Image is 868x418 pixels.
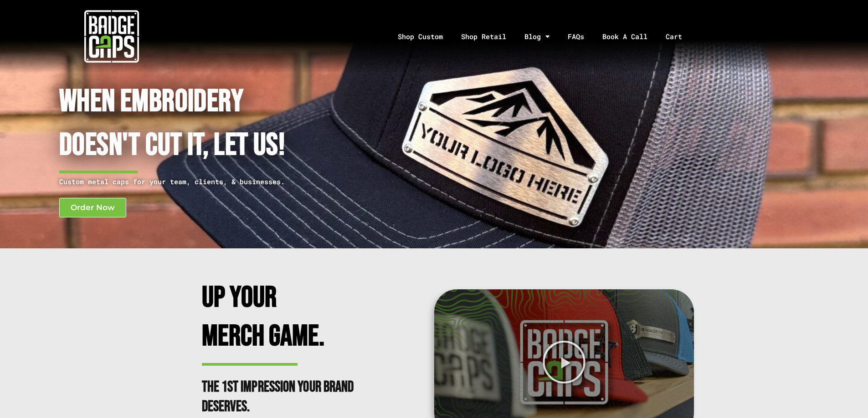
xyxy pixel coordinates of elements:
h2: The 1st impression your brand deserves. [202,378,361,417]
img: badgecaps white logo with green acccent [84,9,139,64]
a: Book A Call [593,13,657,60]
a: Shop Retail [452,13,515,60]
a: Order Now [59,198,126,217]
nav: Menu [223,13,868,60]
h1: When Embroidery Doesn't cut it, Let Us! [59,80,386,168]
a: Cart [657,13,703,60]
a: Shop Custom [389,13,452,60]
div: Play Video [542,340,586,384]
a: Blog [515,13,559,60]
span: Order Now [71,204,115,212]
a: FAQs [559,13,593,60]
h2: Up Your Merch Game. [202,279,361,356]
p: Custom metal caps for your team, clients, & businesses. [59,176,386,187]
